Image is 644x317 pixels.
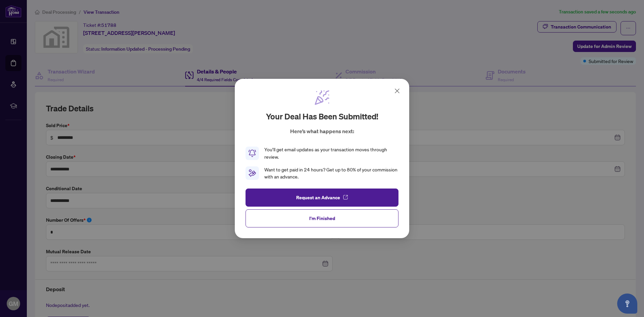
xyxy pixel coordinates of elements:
span: Request an Advance [296,192,340,203]
button: Request an Advance [246,189,398,207]
div: You’ll get email updates as your transaction moves through review. [264,146,398,161]
span: I'm Finished [309,213,335,224]
button: I'm Finished [246,209,398,227]
button: Open asap [617,294,637,314]
h2: Your deal has been submitted! [266,111,378,122]
p: Here’s what happens next: [290,127,354,135]
div: Want to get paid in 24 hours? Get up to 80% of your commission with an advance. [264,166,398,181]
